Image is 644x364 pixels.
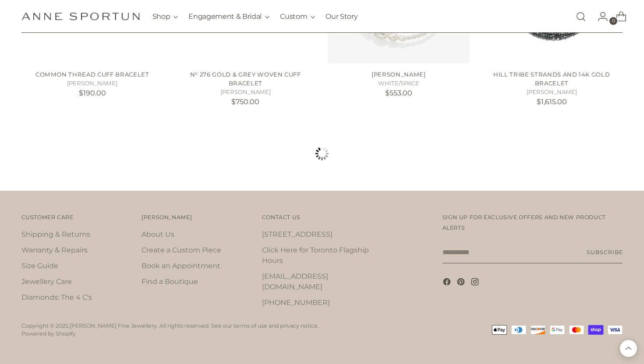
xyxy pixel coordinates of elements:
[142,277,198,286] a: Find a Boutique
[493,71,610,87] a: Hill Tribe Strands and 14k Gold Bracelet
[280,7,315,26] button: Custom
[262,272,328,291] a: [EMAIL_ADDRESS][DOMAIN_NAME]
[262,230,333,238] a: [STREET_ADDRESS]
[21,214,74,220] span: Customer Care
[572,8,590,25] a: Open search modal
[21,293,92,301] a: Diamonds: The 4 C's
[262,246,369,265] a: Click Here for Toronto Flagship Hours
[188,7,269,26] button: Engagement & Bridal
[142,246,221,254] a: Create a Custom Piece
[537,98,567,106] span: $1,615.00
[591,8,608,25] a: Go to the account page
[142,262,220,270] a: Book an Appointment
[385,89,412,97] span: $553.00
[620,340,637,357] button: Back to top
[609,8,626,25] a: Open cart modal
[21,262,58,270] a: Size Guide
[262,298,330,307] a: [PHONE_NUMBER]
[587,241,623,263] button: Subscribe
[142,230,174,238] a: About Us
[231,98,259,106] span: $750.00
[190,71,301,87] a: N° 276 Gold & Grey Woven Cuff Bracelet
[21,246,88,254] a: Warranty & Repairs
[35,71,149,78] a: Common Thread Cuff Bracelet
[21,322,319,330] p: Copyright © 2025, . All rights reserved. See our terms of use and privacy notice.
[326,7,357,26] a: Our Story
[262,214,301,220] span: Contact Us
[21,277,72,286] a: Jewellery Care
[152,7,178,26] button: Shop
[174,88,317,97] h5: [PERSON_NAME]
[21,12,140,21] a: Anne Sportun Fine Jewellery
[21,230,90,238] a: Shipping & Returns
[142,214,192,220] span: [PERSON_NAME]
[21,79,164,88] h5: [PERSON_NAME]
[481,88,623,97] h5: [PERSON_NAME]
[328,79,470,88] h5: WHITE/SPACE
[21,330,76,337] a: Powered by Shopify
[79,89,106,97] span: $190.00
[442,214,606,231] span: Sign up for exclusive offers and new product alerts
[609,17,617,25] span: 0
[70,322,157,329] a: [PERSON_NAME] Fine Jewellery
[372,71,426,78] a: [PERSON_NAME]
